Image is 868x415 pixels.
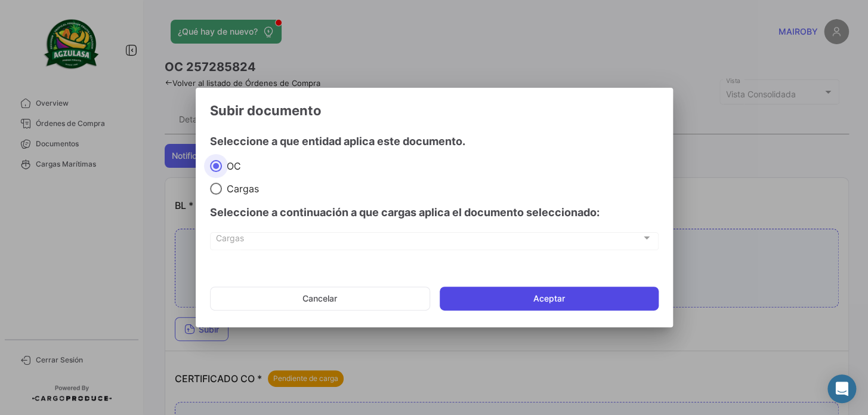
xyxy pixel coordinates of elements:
[210,133,659,150] h4: Seleccione a que entidad aplica este documento.
[216,235,641,245] span: Cargas
[440,287,659,311] button: Aceptar
[222,160,241,172] span: OC
[222,183,259,195] span: Cargas
[210,102,659,119] h3: Subir documento
[827,374,856,403] div: Abrir Intercom Messenger
[210,287,430,311] button: Cancelar
[210,204,659,221] h4: Seleccione a continuación a que cargas aplica el documento seleccionado:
